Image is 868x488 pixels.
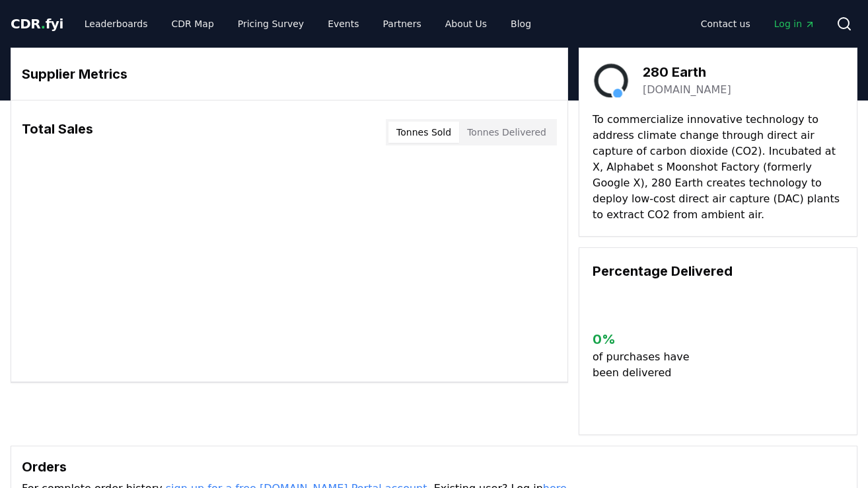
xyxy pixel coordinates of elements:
span: Log in [774,17,815,30]
nav: Main [74,12,542,36]
img: 280 Earth-logo [593,61,630,99]
a: Leaderboards [74,12,159,36]
nav: Main [690,12,826,36]
h3: Orders [22,457,846,477]
button: Tonnes Delivered [459,122,554,143]
h3: 280 Earth [643,62,731,82]
a: CDR Map [161,12,225,36]
h3: Supplier Metrics [22,64,557,84]
a: CDR.fyi [11,15,63,33]
a: Partners [373,12,432,36]
span: . [41,16,46,32]
button: Tonnes Sold [388,122,459,143]
span: CDR fyi [11,16,63,32]
a: About Us [435,12,497,36]
h3: 0 % [593,329,697,349]
h3: Total Sales [22,119,93,145]
a: Log in [764,12,826,36]
p: To commercialize innovative technology to address climate change through direct air capture of ca... [593,112,844,223]
p: of purchases have been delivered [593,349,697,381]
h3: Percentage Delivered [593,261,844,281]
a: [DOMAIN_NAME] [643,82,731,98]
a: Events [317,12,369,36]
a: Contact us [690,12,761,36]
a: Pricing Survey [227,12,314,36]
a: Blog [500,12,542,36]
